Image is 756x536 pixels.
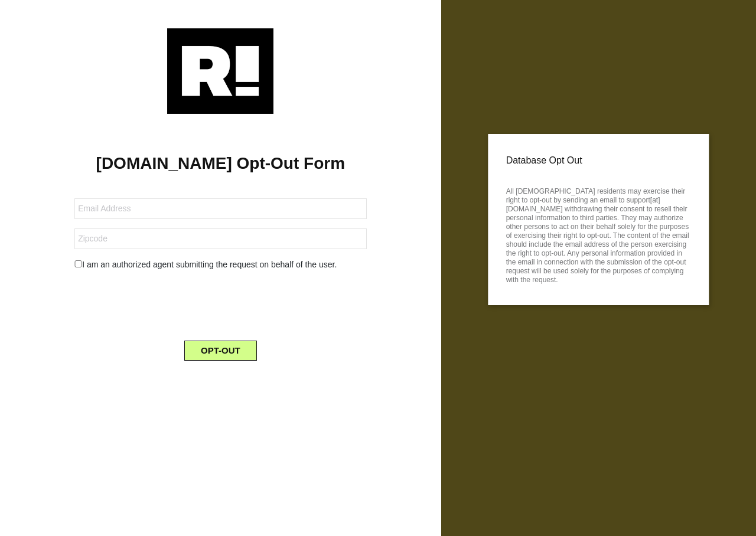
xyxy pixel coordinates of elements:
[74,228,366,249] input: Zipcode
[74,198,366,219] input: Email Address
[18,153,423,174] h1: [DOMAIN_NAME] Opt-Out Form
[506,184,691,285] p: All [DEMOGRAPHIC_DATA] residents may exercise their right to opt-out by sending an email to suppo...
[506,152,691,169] p: Database Opt Out
[167,28,273,114] img: Retention.com
[66,259,375,271] div: I am an authorized agent submitting the request on behalf of the user.
[184,341,257,361] button: OPT-OUT
[131,280,310,326] iframe: reCAPTCHA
